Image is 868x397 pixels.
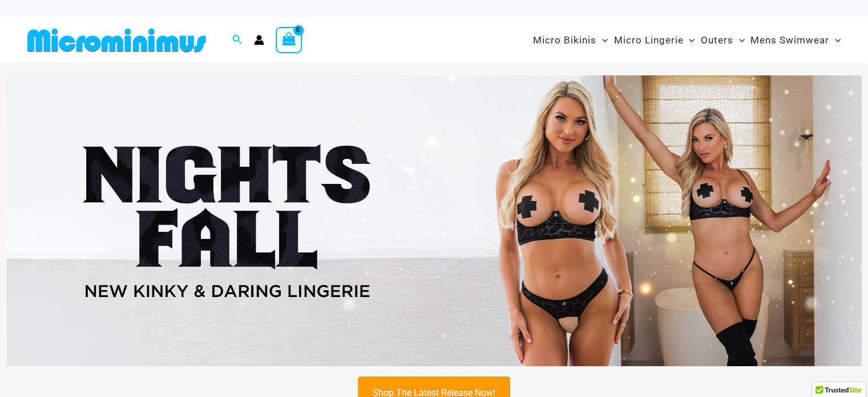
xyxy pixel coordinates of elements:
img: MM SHOP LOGO FLAT [23,27,211,53]
span: Mens Swimwear [750,26,829,55]
span: Menu Toggle [829,26,841,55]
span: Menu Toggle [596,26,608,55]
a: Account icon link [254,35,264,45]
span: Micro Bikinis [533,26,596,55]
a: Micro LingerieMenu ToggleMenu Toggle [611,23,697,58]
span: Menu Toggle [733,26,745,55]
nav: Site Navigation [528,21,845,59]
span: Micro Lingerie [613,26,683,55]
span: Menu Toggle [683,26,695,55]
a: View Shopping Cart, empty [276,27,302,53]
a: Mens SwimwearMenu ToggleMenu Toggle [748,23,843,58]
a: OutersMenu ToggleMenu Toggle [698,23,748,58]
a: Micro BikinisMenu ToggleMenu Toggle [530,23,611,58]
img: Night's Fall Silver Leopard Pack [6,75,862,366]
span: Outers [701,26,733,55]
a: Search icon link [232,33,243,47]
